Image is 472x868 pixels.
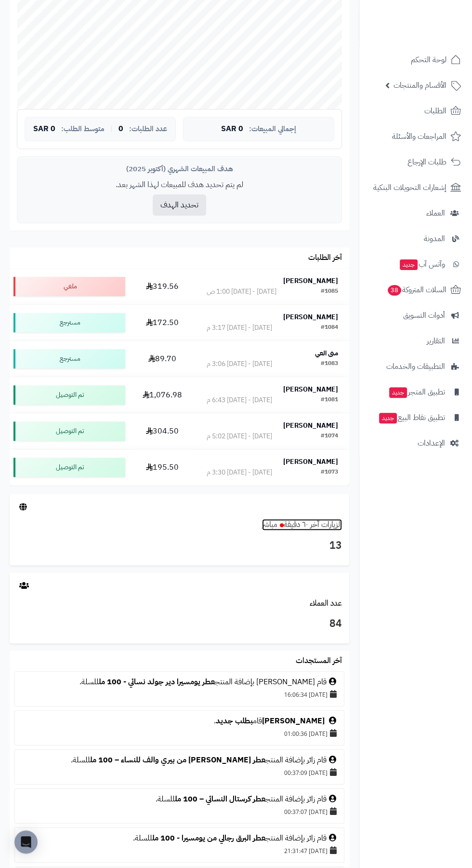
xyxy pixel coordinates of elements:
span: 0 SAR [33,125,55,134]
a: السلات المتروكة38 [365,278,466,301]
div: تم التوصيل [13,458,125,477]
span: تطبيق المتجر [388,385,445,399]
span: إجمالي المبيعات: [249,125,296,133]
td: 195.50 [129,449,196,485]
a: إشعارات التحويلات البنكية [365,176,466,199]
div: قام [PERSON_NAME] بإضافة المنتج للسلة. [20,677,339,688]
a: عطر يومسيرا دير جولد نسائي - 100 مل [99,676,215,688]
h3: 84 [17,616,342,632]
div: #1074 [321,432,338,441]
span: عدد الطلبات: [129,125,167,133]
div: مسترجع [13,313,125,332]
span: جديد [389,387,407,398]
div: [DATE] - [DATE] 5:02 م [207,432,272,441]
div: هدف المبيعات الشهري (أكتوبر 2025) [25,164,334,174]
a: العملاء [365,202,466,225]
a: وآتس آبجديد [365,253,466,276]
div: قام زائر بإضافة المنتج للسلة. [20,833,339,844]
img: logo-2.png [406,26,463,46]
div: [DATE] 00:37:07 [20,805,339,818]
span: السلات المتروكة [387,283,446,297]
span: جديد [400,259,418,270]
h3: آخر المستجدات [296,657,342,665]
div: قام زائر بإضافة المنتج للسلة. [20,755,339,766]
div: قام . [20,716,339,727]
a: عطر البرق رجالي من يومسيرا - 100 مل [152,832,265,844]
div: تم التوصيل [13,385,125,405]
a: عطر كرستال النسائي – 100 مل [175,793,265,805]
span: أدوات التسويق [403,309,445,322]
a: التقارير [365,329,466,353]
a: عدد العملاء [310,597,342,609]
a: الإعدادات [365,432,466,455]
span: متوسط الطلب: [61,125,105,133]
h3: 13 [17,538,342,554]
strong: [PERSON_NAME] [283,457,338,467]
span: المدونة [424,232,445,245]
p: لم يتم تحديد هدف للمبيعات لهذا الشهر بعد. [25,179,334,190]
button: تحديد الهدف [153,194,206,216]
div: [DATE] 16:06:34 [20,688,339,701]
a: التطبيقات والخدمات [365,355,466,378]
div: [DATE] 00:37:09 [20,766,339,779]
span: جديد [379,413,397,423]
a: تطبيق نقاط البيعجديد [365,406,466,429]
div: [DATE] 01:00:36 [20,727,339,740]
strong: [PERSON_NAME] [283,384,338,394]
div: قام زائر بإضافة المنتج للسلة. [20,794,339,805]
td: 172.50 [129,305,196,340]
div: #1081 [321,395,338,405]
span: لوحة التحكم [411,53,446,67]
div: مسترجع [13,349,125,368]
span: الأقسام والمنتجات [393,79,446,92]
div: #1084 [321,323,338,333]
a: طلبات الإرجاع [365,150,466,174]
a: المدونة [365,227,466,250]
span: التقارير [427,334,445,348]
div: تم التوصيل [13,421,125,441]
span: تطبيق نقاط البيع [378,411,445,424]
span: المراجعات والأسئلة [392,130,446,143]
a: [PERSON_NAME] [262,715,325,727]
strong: [PERSON_NAME] [283,420,338,431]
div: Open Intercom Messenger [14,830,38,854]
span: الطلبات [424,104,446,118]
div: [DATE] - [DATE] 6:43 م [207,395,272,405]
a: المراجعات والأسئلة [365,125,466,148]
td: 304.50 [129,413,196,449]
span: 0 SAR [221,125,243,134]
div: [DATE] 21:31:47 [20,844,339,857]
h3: آخر الطلبات [308,254,342,262]
div: #1085 [321,287,338,297]
td: 319.56 [129,269,196,304]
span: | [110,125,113,133]
span: طلبات الإرجاع [407,155,446,169]
strong: منى العي [315,348,338,358]
div: [DATE] - [DATE] 1:00 ص [207,287,276,297]
div: #1083 [321,359,338,369]
small: مباشر [262,519,277,530]
span: 0 [118,125,123,134]
a: عطر [PERSON_NAME] من بيري والف للنساء – 100 مل [90,754,265,766]
a: لوحة التحكم [365,48,466,71]
a: تطبيق المتجرجديد [365,380,466,404]
a: بطلب جديد [216,715,253,727]
span: إشعارات التحويلات البنكية [373,181,446,194]
strong: [PERSON_NAME] [283,312,338,322]
td: 1,076.98 [129,377,196,413]
span: وآتس آب [399,258,445,271]
span: الإعدادات [418,436,445,450]
strong: [PERSON_NAME] [283,276,338,286]
span: العملاء [426,206,445,220]
div: [DATE] - [DATE] 3:30 م [207,468,272,477]
a: الطلبات [365,99,466,122]
a: أدوات التسويق [365,304,466,327]
a: الزيارات آخر ٦٠ دقيقةمباشر [262,519,342,530]
div: [DATE] - [DATE] 3:17 م [207,323,272,333]
div: ملغي [13,277,125,296]
div: [DATE] - [DATE] 3:06 م [207,359,272,369]
td: 89.70 [129,341,196,377]
div: #1073 [321,468,338,477]
span: 38 [388,285,401,296]
span: التطبيقات والخدمات [386,360,445,373]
